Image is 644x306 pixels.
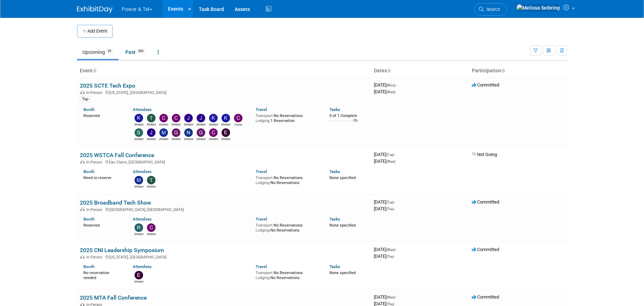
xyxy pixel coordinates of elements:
[386,207,394,211] span: (Thu)
[374,247,398,252] span: [DATE]
[147,176,155,184] img: Taylor Trewyn
[77,65,371,77] th: Event
[159,128,168,137] img: Mike Kruszewski
[395,199,396,205] span: -
[80,160,84,163] img: In-Person Event
[256,223,274,228] span: Transport:
[474,3,507,16] a: Search
[329,169,340,174] a: Tasks
[80,90,84,94] img: In-Person Event
[329,107,340,112] a: Tasks
[86,255,104,260] span: In-Person
[329,176,356,180] span: None specified
[83,174,122,180] div: Need to reserve
[256,180,271,185] span: Lodging:
[184,128,193,137] img: Nate Derbyshire
[135,271,143,279] img: Edward Sudina
[83,112,122,118] div: Reserved
[80,96,91,102] div: Top
[374,294,398,300] span: [DATE]
[80,302,84,306] img: In-Person Event
[77,25,113,38] button: Add Event
[159,137,168,141] div: Mike Kruszewski
[197,137,206,141] div: Greg Heard
[469,65,567,77] th: Participation
[256,107,267,112] a: Travel
[234,114,242,122] img: Charity Deaton
[83,217,94,222] a: Booth
[256,217,267,222] a: Travel
[256,174,319,185] div: No Reservations No Reservations
[374,89,395,94] span: [DATE]
[80,247,164,254] a: 2025 CNI Leadership Symposium
[256,269,319,280] div: No Reservations No Reservations
[133,217,152,222] a: Attendees
[397,294,398,300] span: -
[197,114,205,122] img: Jon Schatz
[80,294,147,301] a: 2025 MTA Fall Conference
[209,114,218,122] img: Kevin Stevens
[374,199,396,205] span: [DATE]
[397,82,398,88] span: -
[135,128,143,137] img: Scott Wisneski
[374,206,394,211] span: [DATE]
[329,264,340,269] a: Tasks
[135,176,143,184] img: Michael Mackeben
[80,207,84,211] img: In-Person Event
[184,137,193,141] div: Nate Derbyshire
[184,114,193,122] img: Jesse Clark
[386,160,395,163] span: (Wed)
[256,118,271,123] span: Lodging:
[329,113,368,118] div: 0 of 1 Complete
[86,207,104,212] span: In-Person
[147,184,156,189] div: Taylor Trewyn
[77,6,113,13] img: ExhibitDay
[472,152,497,157] span: Not Going
[329,223,356,228] span: None specified
[386,90,395,94] span: (Wed)
[256,271,274,275] span: Transport:
[222,114,230,122] img: Kevin Heflin
[83,264,94,269] a: Booth
[159,114,168,122] img: CHRISTEN Gowens
[222,128,230,137] img: Ernesto Rivera
[256,176,274,180] span: Transport:
[135,223,143,232] img: Robin Mayne
[133,107,152,112] a: Attendees
[80,255,84,258] img: In-Person Event
[256,228,271,233] span: Lodging:
[209,122,218,127] div: Kevin Stevens
[374,82,398,88] span: [DATE]
[386,295,395,299] span: (Wed)
[371,65,469,77] th: Dates
[374,158,395,164] span: [DATE]
[197,122,206,127] div: Jon Schatz
[172,137,181,141] div: Gus Vasilakis
[80,82,135,89] a: 2025 SCTE Tech Expo
[472,199,499,205] span: Committed
[105,49,113,54] span: 35
[147,232,156,236] div: Chad Smith
[159,122,168,127] div: CHRISTEN Gowens
[184,122,193,127] div: Jesse Clark
[135,184,143,189] div: Michael Mackeben
[395,152,396,157] span: -
[387,68,391,73] a: Sort by Start Date
[172,128,180,137] img: Gus Vasilakis
[256,169,267,174] a: Travel
[80,199,151,206] a: 2025 Broadband Tech Show
[397,247,398,252] span: -
[133,169,152,174] a: Attendees
[209,137,218,141] div: Chris Anderson
[386,83,395,87] span: (Mon)
[147,128,155,137] img: Jeff Porter
[147,114,155,122] img: Tammy Pilkington
[472,82,499,88] span: Committed
[80,159,368,165] div: Eau Claire, [GEOGRAPHIC_DATA]
[147,223,155,232] img: Chad Smith
[93,68,96,73] a: Sort by Event Name
[147,122,156,127] div: Tammy Pilkington
[80,89,368,95] div: [US_STATE], [GEOGRAPHIC_DATA]
[80,206,368,212] div: [GEOGRAPHIC_DATA], [GEOGRAPHIC_DATA]
[209,128,218,137] img: Chris Anderson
